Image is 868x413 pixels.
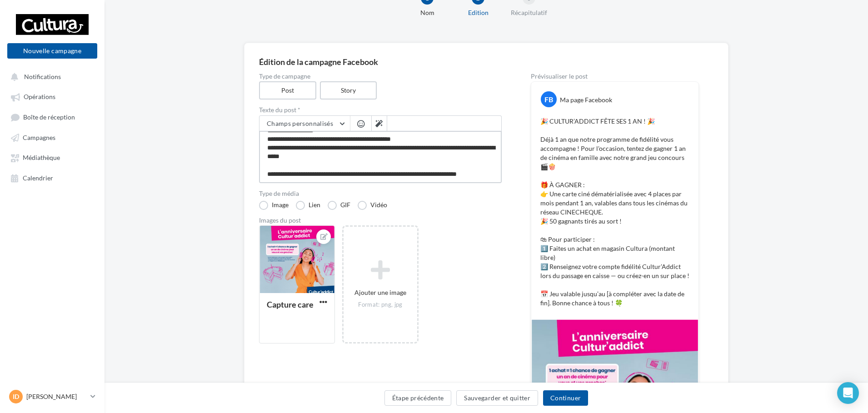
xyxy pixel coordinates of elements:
[259,201,289,210] label: Image
[259,58,713,66] div: Édition de la campagne Facebook
[500,8,558,17] div: Récapitulatif
[23,154,60,162] span: Médiathèque
[328,201,350,210] label: GIF
[320,81,377,100] label: Story
[5,88,99,104] a: Opérations
[358,201,387,210] label: Vidéo
[543,390,588,406] button: Continuer
[7,43,97,59] button: Nouvelle campagne
[398,8,456,17] div: Nom
[259,81,316,100] label: Post
[837,382,859,404] div: Open Intercom Messenger
[23,174,53,182] span: Calendrier
[5,169,99,186] a: Calendrier
[560,95,612,104] div: Ma page Facebook
[259,107,502,113] label: Texte du post *
[541,91,557,107] div: FB
[26,392,87,401] p: [PERSON_NAME]
[449,8,507,17] div: Edition
[296,201,320,210] label: Lien
[23,113,75,121] span: Boîte de réception
[531,73,699,80] div: Prévisualiser le post
[259,73,502,80] label: Type de campagne
[259,217,502,224] div: Images du post
[540,117,689,308] p: 🎉 CULTUR’ADDICT FÊTE SES 1 AN ! 🎉 Déjà 1 an que notre programme de fidélité vous accompagne ! Pou...
[384,390,452,406] button: Étape précédente
[24,73,61,80] span: Notifications
[13,392,19,401] span: ID
[24,93,55,101] span: Opérations
[259,116,350,131] button: Champs personnalisés
[259,190,502,197] label: Type de média
[5,129,99,145] a: Campagnes
[23,134,55,141] span: Campagnes
[5,149,99,165] a: Médiathèque
[5,109,99,125] a: Boîte de réception
[7,388,97,405] a: ID [PERSON_NAME]
[267,299,314,309] div: Capture care
[267,119,333,127] span: Champs personnalisés
[456,390,538,406] button: Sauvegarder et quitter
[5,68,95,85] button: Notifications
